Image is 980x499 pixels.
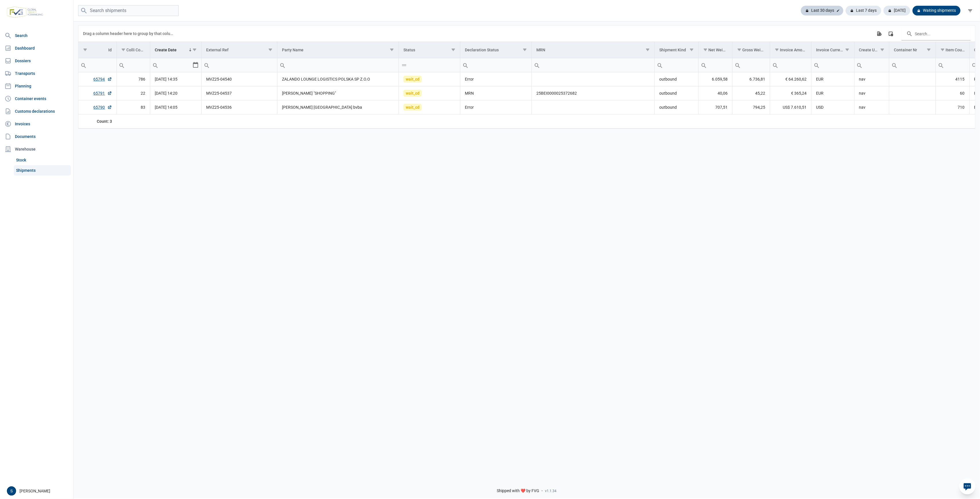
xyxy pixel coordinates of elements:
[2,30,71,41] a: Search
[532,58,542,72] div: Search box
[277,58,288,72] div: Search box
[390,48,394,52] span: Show filter options for column 'Party Name'
[403,104,422,111] span: wait_cd
[403,76,422,83] span: wait_cd
[884,6,910,15] div: [DATE]
[655,42,699,58] td: Column Shipment Kind
[268,48,272,52] span: Show filter options for column 'External Ref'
[117,58,150,72] td: Filter cell
[399,58,460,72] td: Filter cell
[14,165,71,176] a: Shipments
[150,42,202,58] td: Column Create Date
[536,48,545,52] div: MRN
[155,91,177,95] span: [DATE] 14:20
[935,86,969,100] td: 60
[277,58,399,72] input: Filter cell
[277,100,399,114] td: [PERSON_NAME] [GEOGRAPHIC_DATA] bvba
[155,48,177,52] div: Create Date
[811,58,855,72] td: Filter cell
[699,58,732,72] input: Filter cell
[659,48,686,52] div: Shipment Kind
[117,58,150,72] input: Filter cell
[127,48,146,52] div: Colli Count
[2,143,71,155] div: Warehouse
[811,86,855,100] td: EUR
[117,100,150,114] td: 83
[791,90,807,96] span: € 365,24
[399,58,409,72] div: Search box
[109,48,112,52] div: Id
[785,76,807,82] span: € 64.260,62
[83,26,971,42] div: Data grid toolbar
[770,58,780,72] div: Search box
[913,6,960,15] div: Waiting shipments
[451,48,455,52] span: Show filter options for column 'Status'
[811,100,855,114] td: USD
[192,48,197,52] span: Show filter options for column 'Create Date'
[5,4,45,20] img: FVG - Global freight forwarding
[206,48,229,52] div: External Ref
[399,42,460,58] td: Column Status
[2,80,71,92] a: Planning
[150,58,202,72] td: Filter cell
[2,131,71,142] a: Documents
[770,42,811,58] td: Column Invoice Amount
[83,118,112,124] div: Id Count: 3
[460,58,531,72] input: Filter cell
[282,48,304,52] div: Party Name
[699,58,709,72] div: Search box
[854,58,889,72] td: Filter cell
[202,58,277,72] td: Filter cell
[532,58,654,72] input: Filter cell
[277,72,399,86] td: ZALANDO LOUNGE LOGISTICS POLSKA SP Z.O.O
[150,58,192,72] input: Filter cell
[737,48,741,52] span: Show filter options for column 'Gross Weight'
[940,48,945,52] span: Show filter options for column 'Item Count'
[854,100,889,114] td: nav
[523,48,527,52] span: Show filter options for column 'Declaration Status'
[854,42,889,58] td: Column Create User
[732,58,743,72] div: Search box
[542,488,543,494] span: -
[783,104,807,110] span: US$ 7.610,51
[699,100,732,114] td: 707,51
[545,489,557,493] span: v1.1.34
[155,105,177,110] span: [DATE] 14:05
[94,90,112,96] a: 65791
[202,42,277,58] td: Column External Ref
[94,76,112,82] a: 65794
[78,26,975,128] div: Data grid with 3 rows and 18 columns
[965,5,975,16] div: filter
[703,48,708,52] span: Show filter options for column 'Net Weight'
[202,72,277,86] td: MVZ25-04540
[732,58,770,72] input: Filter cell
[655,100,699,114] td: outbound
[94,104,112,110] a: 65790
[689,48,694,52] span: Show filter options for column 'Shipment Kind'
[7,486,16,496] button: S
[845,48,850,52] span: Show filter options for column 'Invoice Currency'
[874,28,884,39] div: Export all data to Excel
[935,58,969,72] td: Filter cell
[970,58,980,72] div: Search box
[202,58,212,72] div: Search box
[859,48,880,52] div: Create User
[811,58,822,72] div: Search box
[532,42,655,58] td: Column MRN
[732,86,770,100] td: 45,22
[155,77,177,81] span: [DATE] 14:35
[2,106,71,117] a: Customs declarations
[889,58,935,72] input: Filter cell
[732,100,770,114] td: 794,25
[811,72,855,86] td: EUR
[117,42,150,58] td: Column Colli Count
[855,58,865,72] div: Search box
[2,42,71,54] a: Dashboard
[732,42,770,58] td: Column Gross Weight
[854,72,889,86] td: nav
[811,42,855,58] td: Column Invoice Currency
[121,48,126,52] span: Show filter options for column 'Colli Count'
[770,58,811,72] input: Filter cell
